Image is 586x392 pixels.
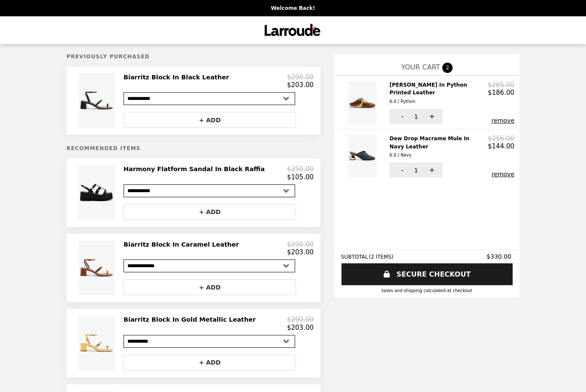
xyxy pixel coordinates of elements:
[287,316,314,323] p: $290.00
[348,81,379,124] img: Stella Mule In Python Printed Leather
[419,163,443,178] button: +
[486,253,513,260] span: $330.00
[124,112,296,128] button: + ADD
[78,165,117,220] img: Harmony Flatform Sandal In Black Raffia
[124,92,295,105] select: Select a product variant
[287,165,314,173] p: $350.00
[341,254,369,260] span: SUBTOTAL
[287,73,314,81] p: $290.00
[488,135,514,142] p: $256.00
[341,263,513,285] a: SECURE CHECKOUT
[66,54,320,60] h5: Previously Purchased
[488,89,514,96] p: $186.00
[78,241,117,295] img: Biarritz Block In Caramel Leather
[124,316,259,323] h2: Biarritz Block In Gold Metallic Leather
[124,165,268,173] h2: Harmony Flatform Sandal In Black Raffia
[401,63,440,71] span: YOUR CART
[488,142,514,150] p: $144.00
[78,73,117,128] img: Biarritz Block In Black Leather
[488,81,514,89] p: $265.00
[390,109,413,124] button: -
[124,73,233,81] h2: Biarritz Block In Black Leather
[390,98,484,106] div: 6.0 / Python
[390,151,484,159] div: 6.0 / Navy
[66,145,320,151] h5: Recommended Items
[348,135,379,178] img: Dew Drop Macrame Mule In Navy Leather
[124,279,296,295] button: + ADD
[262,21,324,39] img: Brand Logo
[414,167,418,174] span: 1
[287,173,314,181] p: $105.00
[124,355,296,371] button: + ADD
[492,117,514,124] button: remove
[414,113,418,120] span: 1
[390,163,413,178] button: -
[287,241,314,248] p: $290.00
[124,259,295,272] select: Select a product variant
[78,316,117,370] img: Biarritz Block In Gold Metallic Leather
[124,204,296,220] button: + ADD
[442,63,453,73] span: 2
[124,184,295,197] select: Select a product variant
[492,171,514,178] button: remove
[419,109,443,124] button: +
[369,254,393,260] span: ( 2 ITEMS )
[390,135,488,159] h2: Dew Drop Macrame Mule In Navy Leather
[287,81,314,89] p: $203.00
[124,241,242,248] h2: Biarritz Block In Caramel Leather
[287,248,314,256] p: $203.00
[287,324,314,332] p: $203.00
[124,335,295,348] select: Select a product variant
[390,81,488,106] h2: [PERSON_NAME] In Python Printed Leather
[271,5,315,11] p: Welcome Back!
[341,288,513,293] div: Taxes and Shipping calculated at checkout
